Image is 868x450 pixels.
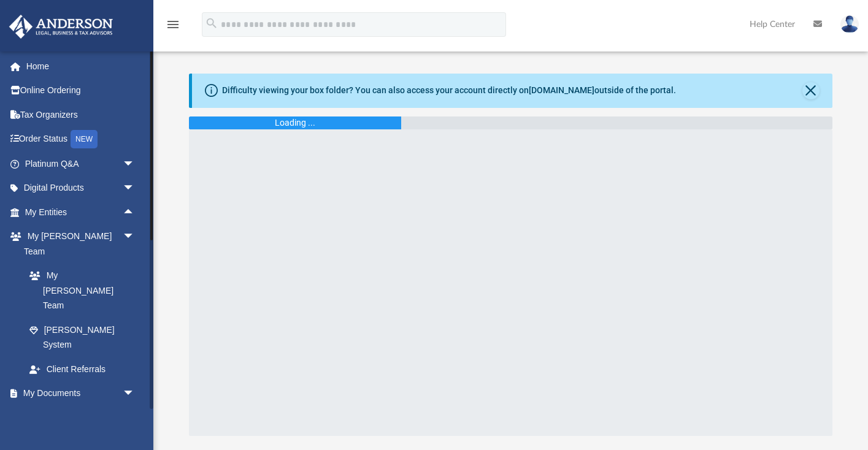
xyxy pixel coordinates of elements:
[529,85,594,95] a: [DOMAIN_NAME]
[123,176,147,201] span: arrow_drop_down
[9,54,153,78] a: Home
[17,405,147,430] a: Box
[123,151,147,177] span: arrow_drop_down
[222,84,676,97] div: Difficulty viewing your box folder? You can also access your account directly on outside of the p...
[17,264,141,318] a: My [PERSON_NAME] Team
[9,127,153,152] a: Order StatusNEW
[9,381,153,406] a: My Documentsarrow_drop_down
[123,224,147,250] span: arrow_drop_down
[123,381,147,406] span: arrow_drop_down
[9,78,153,103] a: Online Ordering
[205,17,218,30] i: search
[9,224,147,264] a: My [PERSON_NAME] Teamarrow_drop_down
[9,102,153,127] a: Tax Organizers
[123,200,147,225] span: arrow_drop_up
[6,15,117,39] img: Anderson Advisors Platinum Portal
[840,15,859,33] img: User Pic
[275,116,315,129] div: Loading ...
[71,130,98,148] div: NEW
[9,151,153,176] a: Platinum Q&Aarrow_drop_down
[17,318,147,357] a: [PERSON_NAME] System
[802,82,820,99] button: Close
[9,200,153,224] a: My Entitiesarrow_drop_up
[166,17,180,32] i: menu
[166,23,180,32] a: menu
[17,357,147,381] a: Client Referrals
[9,176,153,200] a: Digital Productsarrow_drop_down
